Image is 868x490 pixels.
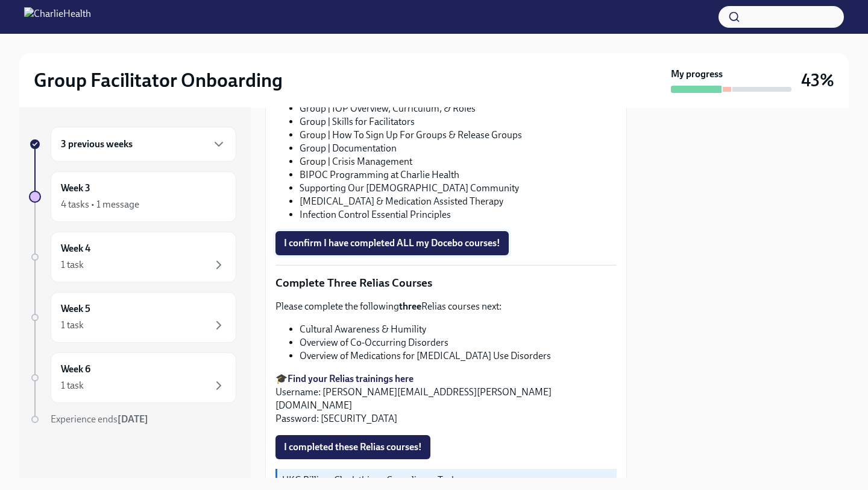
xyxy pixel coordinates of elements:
[288,373,414,384] a: Find your Relias trainings here
[275,275,617,291] p: Complete Three Relias Courses
[29,232,236,282] a: Week 41 task
[29,352,236,403] a: Week 61 task
[61,182,90,195] h6: Week 3
[300,208,617,221] li: Infection Control Essential Principles
[300,115,617,129] li: Group | Skills for Facilitators
[275,435,430,459] button: I completed these Relias courses!
[284,237,500,249] span: I confirm I have completed ALL my Docebo courses!
[300,102,617,115] li: Group | IOP Overview, Curriculum, & Roles
[61,319,84,332] div: 1 task
[284,441,422,453] span: I completed these Relias courses!
[61,198,139,211] div: 4 tasks • 1 message
[51,127,236,162] div: 3 previous weeks
[24,7,91,27] img: CharlieHealth
[399,301,421,312] strong: three
[61,363,90,376] h6: Week 6
[61,242,90,255] h6: Week 4
[300,129,617,142] li: Group | How To Sign Up For Groups & Release Groups
[61,379,84,392] div: 1 task
[29,292,236,343] a: Week 51 task
[300,168,617,182] li: BIPOC Programming at Charlie Health
[34,68,283,92] h2: Group Facilitator Onboarding
[671,68,723,81] strong: My progress
[300,182,617,195] li: Supporting Our [DEMOGRAPHIC_DATA] Community
[300,155,617,168] li: Group | Crisis Management
[300,349,617,363] li: Overview of Medications for [MEDICAL_DATA] Use Disorders
[61,302,90,316] h6: Week 5
[51,413,148,425] span: Experience ends
[300,336,617,349] li: Overview of Co-Occurring Disorders
[61,258,84,272] div: 1 task
[275,231,509,255] button: I confirm I have completed ALL my Docebo courses!
[29,171,236,222] a: Week 34 tasks • 1 message
[300,195,617,208] li: [MEDICAL_DATA] & Medication Assisted Therapy
[275,300,617,313] p: Please complete the following Relias courses next:
[275,372,617,425] p: 🎓 Username: [PERSON_NAME][EMAIL_ADDRESS][PERSON_NAME][DOMAIN_NAME] Password: [SECURITY_DATA]
[801,69,834,91] h3: 43%
[61,138,133,151] h6: 3 previous weeks
[300,323,617,336] li: Cultural Awareness & Humility
[300,142,617,155] li: Group | Documentation
[282,474,612,487] p: UKG Billing: Clock this as Compliance Task
[118,413,148,425] strong: [DATE]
